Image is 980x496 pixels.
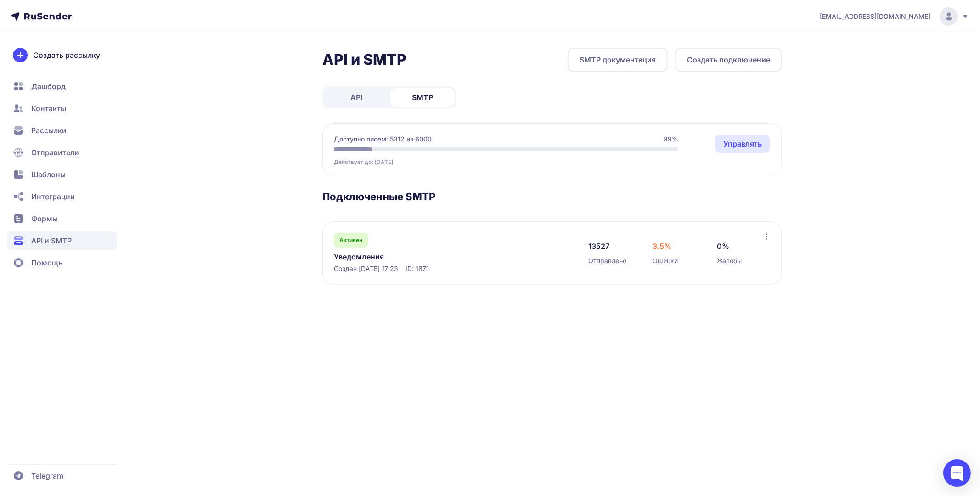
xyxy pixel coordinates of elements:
[406,264,429,273] span: ID: 1871
[568,48,668,72] a: SMTP документация
[653,256,678,265] span: Ошибки
[340,237,363,244] span: Активен
[31,169,66,180] span: Шаблоны
[31,103,66,114] span: Контакты
[334,158,393,166] span: Действует до: [DATE]
[653,241,671,252] span: 3.5%
[334,264,398,273] span: Создан [DATE] 17:23
[31,235,72,246] span: API и SMTP
[31,191,75,202] span: Интеграции
[33,50,100,61] span: Создать рассылку
[322,51,406,69] h2: API и SMTP
[31,147,79,158] span: Отправители
[31,470,63,481] span: Telegram
[31,213,58,224] span: Формы
[350,92,362,103] span: API
[717,241,729,252] span: 0%
[412,92,433,103] span: SMTP
[675,48,782,72] button: Создать подключение
[322,190,782,203] h3: Подключенные SMTP
[7,467,117,485] a: Telegram
[334,251,522,262] a: Уведомления
[31,81,66,92] span: Дашборд
[324,88,389,107] a: API
[588,241,609,252] span: 13527
[31,257,62,268] span: Помощь
[664,135,678,144] span: 89%
[334,135,432,144] span: Доступно писем: 5312 из 6000
[31,125,67,136] span: Рассылки
[588,256,626,265] span: Отправлено
[390,88,455,107] a: SMTP
[820,12,930,21] span: [EMAIL_ADDRESS][DOMAIN_NAME]
[715,135,770,153] a: Управлять
[717,256,742,265] span: Жалобы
